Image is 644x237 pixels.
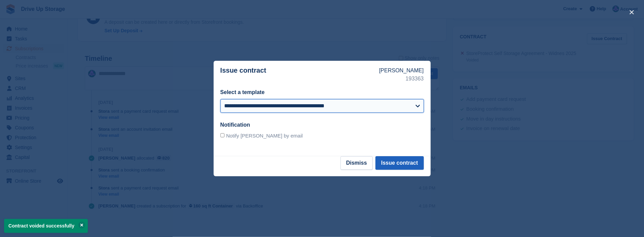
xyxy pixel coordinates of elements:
button: Issue contract [375,156,424,170]
input: Notify [PERSON_NAME] by email [220,133,225,138]
span: Notify [PERSON_NAME] by email [226,133,303,139]
button: Dismiss [340,156,373,170]
p: Issue contract [220,67,379,83]
p: Contract voided successfully [4,219,88,233]
label: Notification [220,122,250,128]
p: [PERSON_NAME] [379,67,424,75]
label: Select a template [220,89,265,95]
button: close [626,7,637,18]
p: 193363 [379,75,424,83]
